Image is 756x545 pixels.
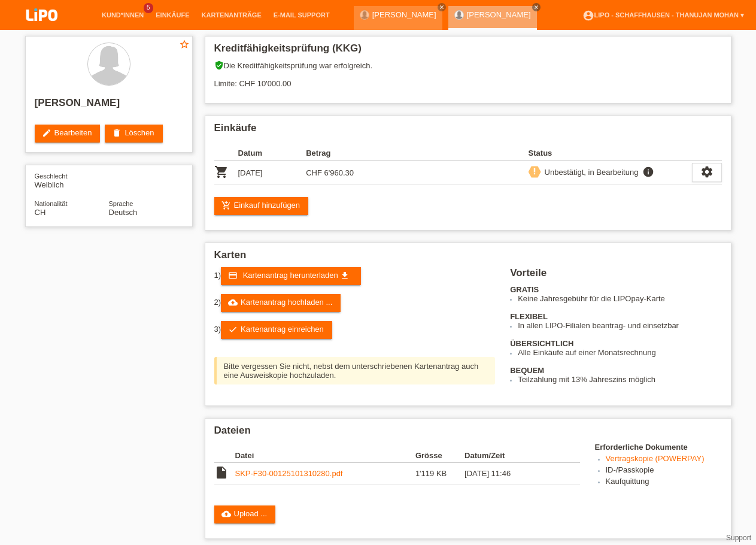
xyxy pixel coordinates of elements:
i: POSP00028637 [214,165,229,179]
a: close [438,3,446,11]
td: [DATE] 11:46 [464,463,563,485]
i: info [641,166,655,178]
i: check [228,325,238,334]
span: Schweiz [35,208,46,217]
span: Geschlecht [35,172,68,180]
a: editBearbeiten [35,125,101,143]
span: 5 [144,3,153,13]
th: Datei [235,449,415,463]
div: Weiblich [35,171,109,189]
td: [DATE] [238,161,306,185]
h2: [PERSON_NAME] [35,97,183,115]
i: star_border [179,39,190,50]
i: insert_drive_file [214,465,229,480]
b: GRATIS [510,285,539,294]
span: Nationalität [35,200,68,207]
th: Datum [238,146,306,161]
h2: Vorteile [510,267,721,285]
span: Sprache [109,200,133,207]
a: checkKartenantrag einreichen [221,321,332,339]
h2: Kreditfähigkeitsprüfung (KKG) [214,43,722,60]
a: SKP-F30-00125101310280.pdf [235,469,343,478]
i: close [439,4,445,10]
a: cloud_uploadUpload ... [214,505,276,523]
a: Support [726,534,751,542]
div: Die Kreditfähigkeitsprüfung war erfolgreich. Limite: CHF 10'000.00 [214,60,722,97]
div: 1) [214,267,496,285]
i: cloud_upload [221,509,231,519]
a: Kartenanträge [196,11,268,19]
li: Keine Jahresgebühr für die LIPOpay-Karte [518,294,721,303]
i: priority_high [530,167,539,175]
span: Deutsch [109,208,138,217]
a: Vertragskopie (POWERPAY) [606,454,705,463]
li: Kaufquittung [606,477,722,488]
th: Datum/Zeit [464,449,563,463]
a: LIPO pay [12,25,72,34]
a: Kund*innen [96,11,150,19]
a: [PERSON_NAME] [372,10,436,19]
h2: Einkäufe [214,122,722,140]
span: Kartenantrag herunterladen [243,271,338,280]
div: 2) [214,294,496,312]
a: credit_card Kartenantrag herunterladen get_app [221,267,361,285]
i: edit [42,128,51,138]
a: E-Mail Support [268,11,336,19]
li: ID-/Passkopie [606,465,722,477]
a: star_border [179,39,190,52]
i: delete [112,128,122,138]
th: Status [529,146,692,161]
div: 3) [214,321,496,339]
i: account_circle [582,10,594,22]
h2: Dateien [214,425,722,443]
i: close [533,4,539,10]
i: get_app [340,271,350,280]
i: cloud_upload [228,298,238,307]
li: Teilzahlung mit 13% Jahreszins möglich [518,375,721,384]
a: account_circleLIPO - Schaffhausen - Thanujan Mohan ▾ [576,11,750,19]
i: verified_user [214,60,224,70]
th: Grösse [415,449,464,463]
b: BEQUEM [510,366,544,375]
b: ÜBERSICHTLICH [510,339,573,348]
a: close [532,3,541,11]
td: 1'119 KB [415,463,464,485]
a: add_shopping_cartEinkauf hinzufügen [214,197,309,215]
li: Alle Einkäufe auf einer Monatsrechnung [518,348,721,357]
b: FLEXIBEL [510,312,548,321]
h4: Erforderliche Dokumente [595,443,722,452]
i: settings [700,165,714,178]
div: Unbestätigt, in Bearbeitung [541,166,639,178]
th: Betrag [306,146,374,161]
i: add_shopping_cart [221,201,231,210]
a: [PERSON_NAME] [467,10,531,19]
h2: Karten [214,249,722,267]
i: credit_card [228,271,238,280]
td: CHF 6'960.30 [306,161,374,185]
a: deleteLöschen [105,125,162,143]
li: In allen LIPO-Filialen beantrag- und einsetzbar [518,321,721,330]
div: Bitte vergessen Sie nicht, nebst dem unterschriebenen Kartenantrag auch eine Ausweiskopie hochzul... [214,357,496,384]
a: Einkäufe [150,11,195,19]
a: cloud_uploadKartenantrag hochladen ... [221,294,341,312]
